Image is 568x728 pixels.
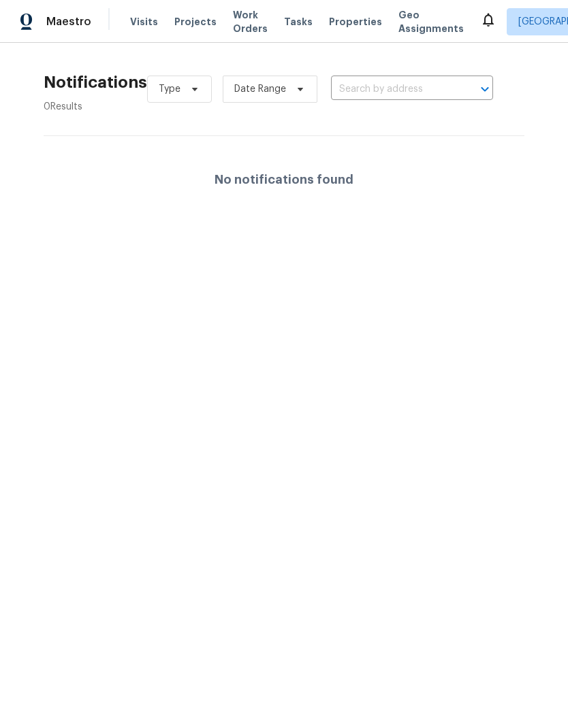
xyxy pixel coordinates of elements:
span: Properties [329,15,382,29]
button: Open [475,80,494,99]
span: Date Range [234,82,286,96]
span: Tasks [284,17,313,27]
span: Maestro [46,15,91,29]
span: Geo Assignments [398,8,464,35]
div: 0 Results [44,100,147,114]
span: Projects [174,15,217,29]
span: Work Orders [233,8,268,35]
h2: Notifications [44,76,147,89]
h4: No notifications found [215,173,353,186]
span: Type [159,82,180,96]
input: Search by address [331,79,455,100]
span: Visits [130,15,158,29]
